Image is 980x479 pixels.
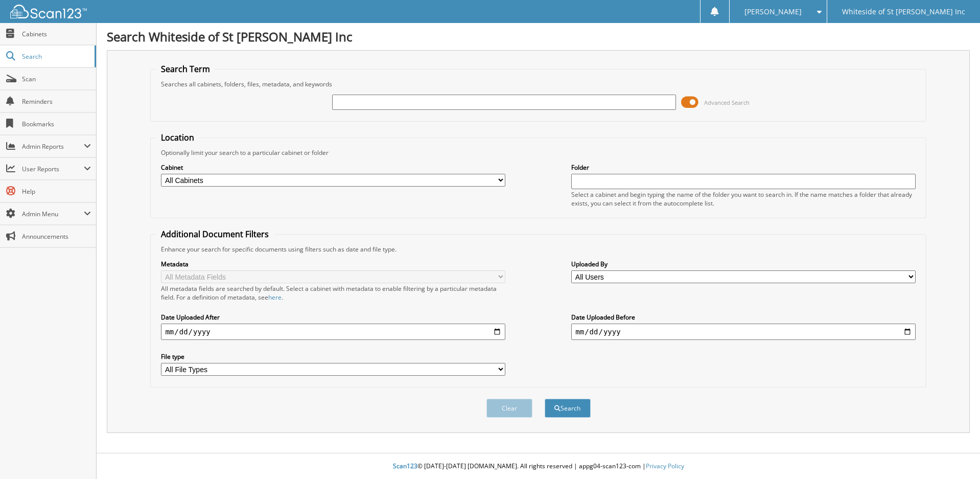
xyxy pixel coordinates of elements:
span: Scan123 [393,462,417,470]
div: Select a cabinet and begin typing the name of the folder you want to search in. If the name match... [571,190,915,208]
span: Bookmarks [22,120,91,128]
div: All metadata fields are searched by default. Select a cabinet with metadata to enable filtering b... [161,284,505,302]
span: Help [22,187,91,196]
span: Search [22,52,89,61]
legend: Location [156,132,199,143]
input: start [161,324,505,340]
legend: Additional Document Filters [156,229,274,240]
span: Cabinets [22,30,91,38]
label: File type [161,352,505,361]
span: Advanced Search [704,99,750,106]
button: Search [545,399,591,418]
label: Date Uploaded Before [571,313,915,322]
span: Admin Menu [22,210,84,218]
label: Uploaded By [571,260,915,268]
span: Scan [22,75,91,83]
span: [PERSON_NAME] [744,9,802,15]
div: Enhance your search for specific documents using filters such as date and file type. [156,245,920,254]
input: end [571,324,915,340]
div: Searches all cabinets, folders, files, metadata, and keywords [156,80,920,88]
legend: Search Term [156,63,215,75]
label: Cabinet [161,163,505,172]
span: Reminders [22,97,91,106]
label: Date Uploaded After [161,313,505,322]
span: User Reports [22,165,84,173]
a: here [268,293,282,302]
span: Announcements [22,232,91,241]
a: Privacy Policy [646,462,684,470]
label: Metadata [161,260,505,268]
span: Whiteside of St [PERSON_NAME] Inc [842,9,965,15]
button: Clear [486,399,532,418]
label: Folder [571,163,915,172]
iframe: Chat Widget [929,430,980,479]
img: scan123-logo-white.svg [10,5,87,18]
div: Optionally limit your search to a particular cabinet or folder [156,148,920,157]
h1: Search Whiteside of St [PERSON_NAME] Inc [107,28,970,45]
span: Admin Reports [22,142,84,151]
div: © [DATE]-[DATE] [DOMAIN_NAME]. All rights reserved | appg04-scan123-com | [97,454,980,479]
